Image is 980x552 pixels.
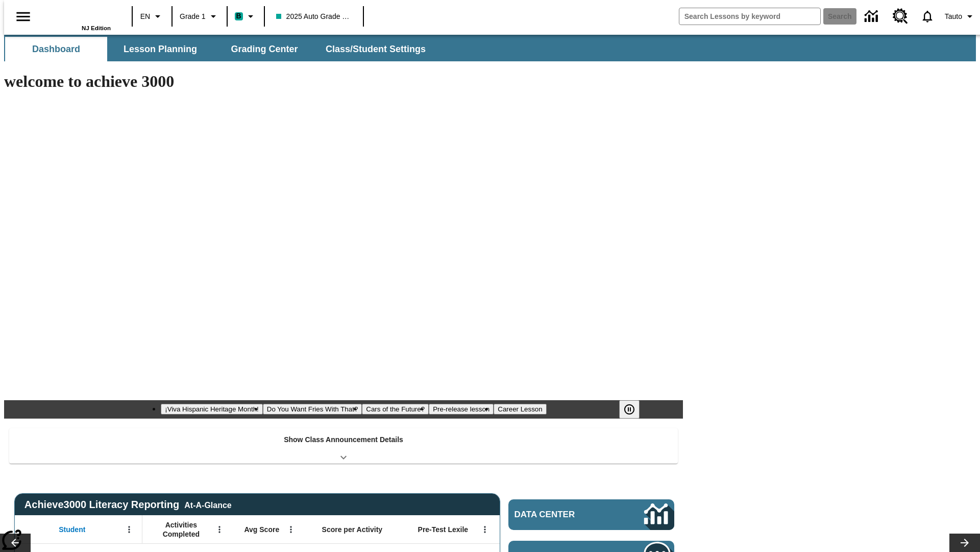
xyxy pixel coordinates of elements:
[5,37,107,61] button: Dashboard
[244,525,279,534] span: Avg Score
[236,10,241,22] span: B
[4,72,683,91] h1: welcome to achieve 3000
[276,11,352,22] span: 2025 Auto Grade 1 A
[161,404,262,415] button: Slide 1 ¡Viva Hispanic Heritage Month!
[32,43,80,55] span: Dashboard
[121,522,137,537] button: Open Menu
[59,525,85,534] span: Student
[619,400,650,419] div: Pause
[283,522,299,537] button: Open Menu
[124,43,197,55] span: Lesson Planning
[148,520,215,539] span: Activities Completed
[44,4,111,31] div: Home
[82,25,111,31] span: NJ Edition
[44,5,111,25] a: Home
[109,37,211,61] button: Lesson Planning
[4,37,435,61] div: SubNavbar
[284,434,403,445] p: Show Class Announcement Details
[136,7,168,26] button: Language: EN, Select a language
[914,3,941,30] a: Notifications
[176,7,224,26] button: Grade: Grade 1, Select a grade
[140,11,150,22] span: EN
[494,404,546,415] button: Slide 5 Career Lesson
[180,11,206,22] span: Grade 1
[949,534,980,552] button: Lesson carousel, Next
[429,404,494,415] button: Slide 4 Pre-release lesson
[4,35,976,61] div: SubNavbar
[326,43,426,55] span: Class/Student Settings
[514,510,610,520] span: Data Center
[263,404,362,415] button: Slide 2 Do You Want Fries With That?
[477,522,493,537] button: Open Menu
[941,7,980,26] button: Profile/Settings
[619,400,640,419] button: Pause
[9,428,678,464] div: Show Class Announcement Details
[212,522,227,537] button: Open Menu
[859,3,887,31] a: Data Center
[945,11,962,22] span: Tauto
[508,499,674,530] a: Data Center
[8,2,38,32] button: Open side menu
[418,525,469,534] span: Pre-Test Lexile
[887,3,914,30] a: Resource Center, Will open in new tab
[322,525,383,534] span: Score per Activity
[184,499,231,510] div: At-A-Glance
[231,7,261,26] button: Boost Class color is teal. Change class color
[317,37,434,61] button: Class/Student Settings
[679,8,820,25] input: search field
[24,499,232,511] span: Achieve3000 Literacy Reporting
[231,43,298,55] span: Grading Center
[362,404,429,415] button: Slide 3 Cars of the Future?
[213,37,315,61] button: Grading Center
